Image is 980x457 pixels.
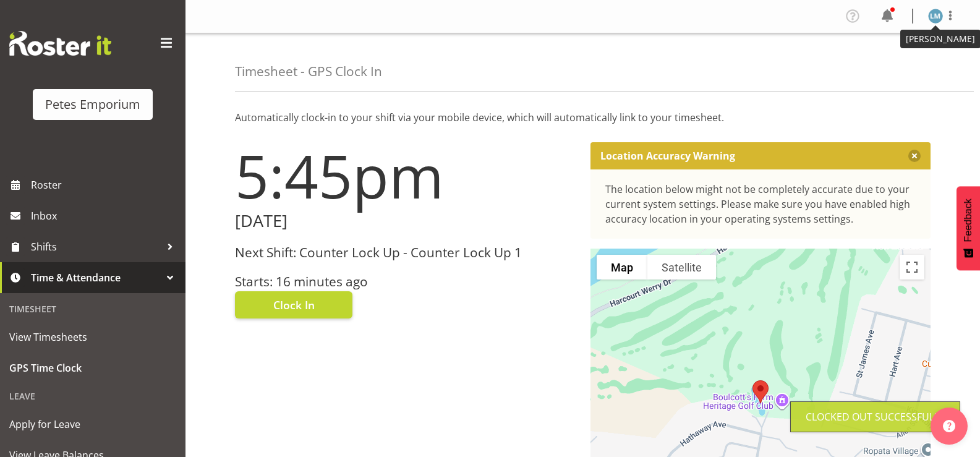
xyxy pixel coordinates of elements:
h2: [DATE] [235,211,576,231]
button: Feedback - Show survey [957,186,980,270]
img: Rosterit website logo [9,31,111,56]
div: Clocked out Successfully [806,409,945,424]
button: Clock In [235,291,352,318]
img: help-xxl-2.png [943,420,955,432]
button: Toggle fullscreen view [900,255,924,280]
a: View Timesheets [3,322,182,352]
span: Inbox [31,207,179,225]
span: Time & Attendance [31,268,161,287]
span: Shifts [31,237,161,256]
span: Feedback [963,199,974,242]
button: Show satellite imagery [647,255,716,280]
h1: 5:45pm [235,142,576,209]
div: Petes Emporium [45,95,140,114]
span: Apply for Leave [9,415,176,434]
a: Apply for Leave [3,409,182,440]
div: Timesheet [3,296,182,322]
span: Clock In [273,297,315,313]
p: Location Accuracy Warning [600,150,735,162]
div: The location below might not be completely accurate due to your current system settings. Please m... [605,182,916,226]
h3: Next Shift: Counter Lock Up - Counter Lock Up 1 [235,246,576,260]
h3: Starts: 16 minutes ago [235,275,576,289]
div: Leave [3,383,182,409]
span: GPS Time Clock [9,359,176,377]
h4: Timesheet - GPS Clock In [235,64,382,79]
button: Close message [908,150,921,162]
button: Show street map [597,255,647,280]
a: GPS Time Clock [3,352,182,383]
img: lianne-morete5410.jpg [928,9,943,23]
span: View Timesheets [9,328,176,346]
p: Automatically clock-in to your shift via your mobile device, which will automatically link to you... [235,110,931,125]
span: Roster [31,176,179,194]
